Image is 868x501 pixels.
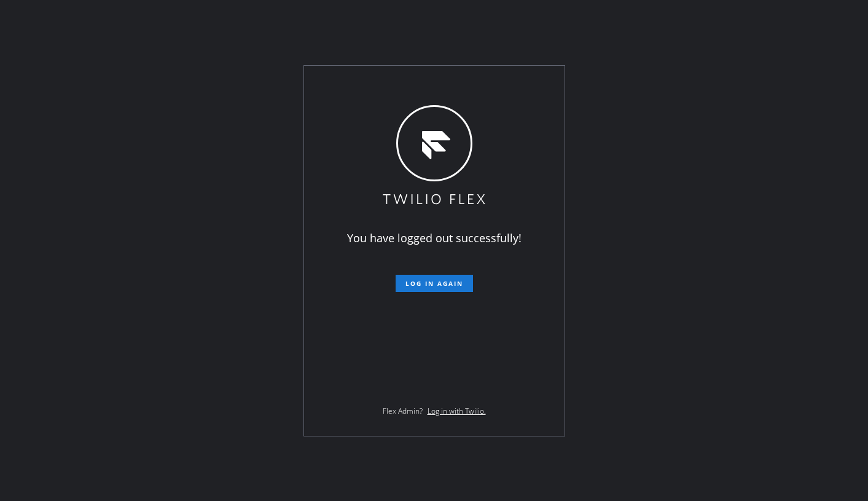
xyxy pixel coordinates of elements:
[396,275,473,292] button: Log in again
[383,406,423,416] span: Flex Admin?
[347,231,522,245] span: You have logged out successfully!
[428,406,486,416] a: Log in with Twilio.
[405,279,463,288] span: Log in again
